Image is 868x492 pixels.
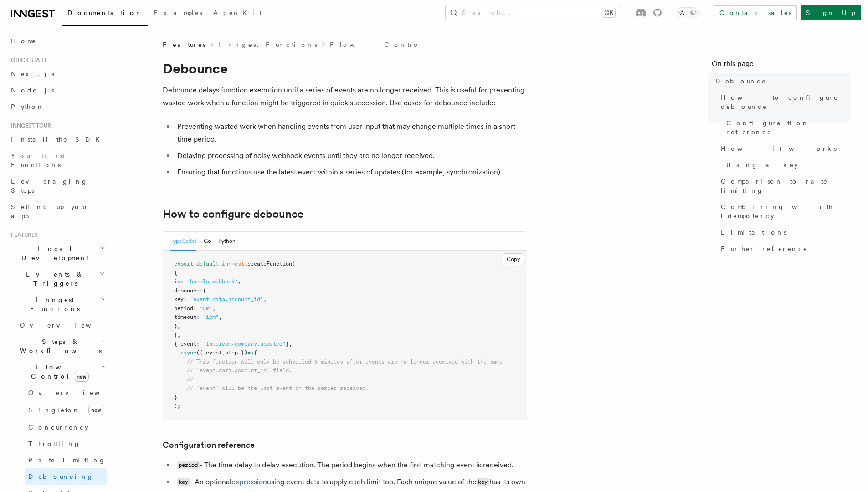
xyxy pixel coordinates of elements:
a: Your first Functions [7,148,107,173]
a: How to configure debounce [717,89,850,115]
span: { [203,287,206,294]
a: Overview [25,384,107,401]
span: : [200,287,203,294]
li: Delaying processing of noisy webhook events until they are no longer received. [175,149,527,162]
a: Overview [16,317,107,333]
li: Preventing wasted work when handling events from user input that may change multiple times in a s... [175,120,527,146]
span: } [174,394,177,400]
li: Ensuring that functions use the latest event within a series of updates (for example, synchroniza... [175,166,527,179]
a: Rate limiting [25,452,107,468]
span: // This function will only be scheduled 5 minutes after events are no longer received with the same [187,359,503,365]
span: Using a key [726,160,798,169]
button: Flow Controlnew [16,359,107,384]
a: Contact sales [714,5,797,20]
a: Install the SDK [7,131,107,148]
span: step }) [225,349,247,356]
button: TypeScript [170,232,196,251]
span: export [174,261,193,267]
span: Leveraging Steps [11,178,88,194]
span: : [193,305,196,312]
span: Your first Functions [11,152,65,169]
span: , [289,341,292,347]
span: ({ event [196,349,222,356]
h1: Debounce [163,60,527,77]
a: Further reference [717,241,850,257]
span: { [254,349,257,356]
button: Toggle dark mode [677,7,699,18]
a: Throttling [25,436,107,452]
span: timeout [174,314,196,320]
a: Configuration reference [723,115,850,140]
span: => [247,349,254,356]
span: inngest [222,261,244,267]
span: Quick start [7,56,47,64]
span: : [196,341,200,347]
h4: On this page [712,58,850,73]
a: Singletonnew [25,401,107,419]
span: Home [11,36,36,46]
code: key [477,478,489,486]
span: Features [7,231,38,239]
span: Limitations [721,228,786,237]
span: , [222,349,225,356]
span: "event.data.account_id" [190,296,263,302]
button: Python [218,232,236,251]
kbd: ⌘K [602,8,615,17]
span: : [180,278,184,285]
span: ); [174,403,180,409]
span: "10m" [203,314,219,320]
span: new [88,405,103,415]
span: Throttling [28,440,81,447]
span: new [74,372,89,382]
a: Python [7,98,107,115]
a: AgentKit [208,3,267,25]
span: // `event.data.account_id` field. [187,367,292,374]
button: Copy [503,253,524,265]
a: Home [7,33,107,49]
span: Documentation [67,9,143,16]
span: Python [11,103,44,110]
code: period [177,461,200,469]
span: "handle-webhook" [187,278,238,285]
a: Next.js [7,66,107,82]
span: Install the SDK [11,136,105,143]
span: , [238,278,241,285]
button: Search...⌘K [446,5,621,20]
span: , [263,296,267,302]
span: Steps & Workflows [16,337,102,355]
span: Combining with idempotency [721,202,850,220]
a: How it works [717,140,850,157]
a: Combining with idempotency [717,199,850,224]
span: How it works [721,144,837,153]
span: { event [174,341,196,347]
span: , [177,332,180,338]
span: } [286,341,289,347]
span: Features [163,40,205,49]
a: Concurrency [25,419,107,436]
button: Events & Triggers [7,266,107,292]
span: AgentKit [213,9,262,16]
a: Documentation [62,3,148,26]
span: Next.js [11,70,54,77]
button: Inngest Functions [7,292,107,317]
span: Flow Control [16,363,100,381]
a: How to configure debounce [163,208,303,220]
span: , [177,323,180,329]
span: Concurrency [28,424,88,431]
a: Sign Up [801,5,861,20]
a: Setting up your app [7,199,107,224]
a: Debounce [712,73,850,89]
span: : [196,314,200,320]
button: Local Development [7,241,107,266]
a: Examples [148,3,208,25]
a: Configuration reference [163,439,255,451]
button: Steps & Workflows [16,333,107,359]
span: Rate limiting [28,456,106,464]
span: id [174,278,180,285]
span: } [174,332,177,338]
span: default [196,261,219,267]
span: Setting up your app [11,203,89,220]
span: // [187,376,193,383]
span: , [212,305,216,312]
span: Inngest tour [7,122,51,129]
